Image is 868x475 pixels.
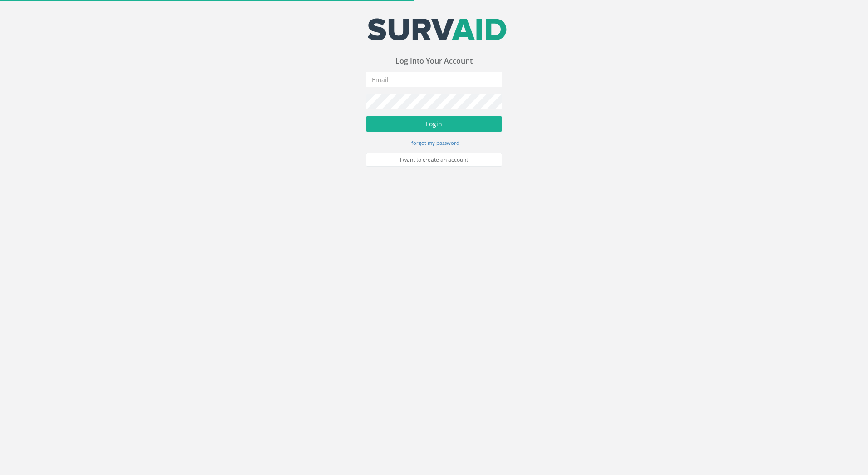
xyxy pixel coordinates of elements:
[366,57,502,65] h3: Log Into Your Account
[409,139,459,147] a: I forgot my password
[366,116,502,132] button: Login
[409,139,459,146] small: I forgot my password
[366,72,502,87] input: Email
[366,153,502,167] a: I want to create an account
